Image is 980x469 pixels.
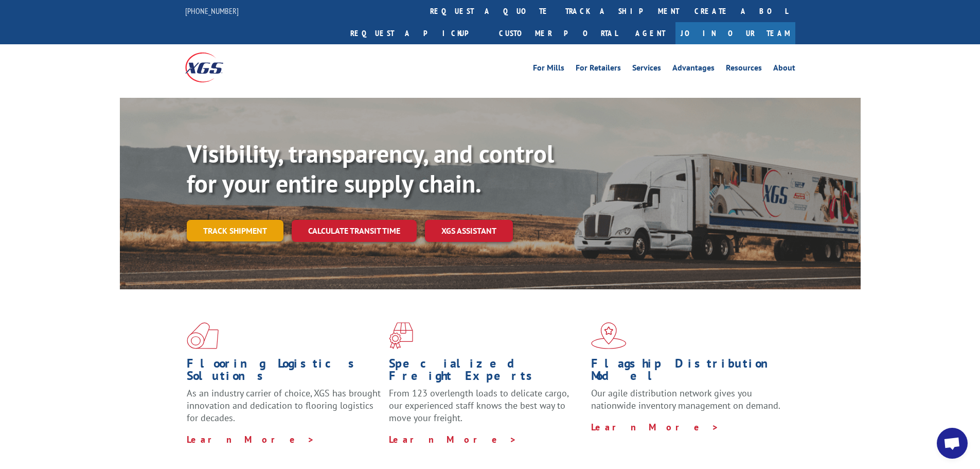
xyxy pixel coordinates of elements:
[591,357,786,387] h1: Flagship Distribution Model
[591,421,719,433] a: Learn More >
[425,220,513,242] a: XGS ASSISTANT
[187,387,381,424] span: As an industry carrier of choice, XGS has brought innovation and dedication to flooring logistics...
[491,22,625,44] a: Customer Portal
[389,322,413,349] img: xgs-icon-focused-on-flooring-red
[937,428,968,459] div: Open chat
[625,22,675,44] a: Agent
[773,64,795,75] a: About
[632,64,661,75] a: Services
[675,22,795,44] a: Join Our Team
[187,433,315,445] a: Learn More >
[389,387,583,433] p: From 123 overlength loads to delicate cargo, our experienced staff knows the best way to move you...
[343,22,491,44] a: Request a pickup
[187,220,283,241] a: Track shipment
[292,220,417,242] a: Calculate transit time
[389,357,583,387] h1: Specialized Freight Experts
[187,357,381,387] h1: Flooring Logistics Solutions
[591,322,627,349] img: xgs-icon-flagship-distribution-model-red
[187,322,219,349] img: xgs-icon-total-supply-chain-intelligence-red
[187,137,554,199] b: Visibility, transparency, and control for your entire supply chain.
[389,433,517,445] a: Learn More >
[726,64,762,75] a: Resources
[672,64,715,75] a: Advantages
[185,6,239,16] a: [PHONE_NUMBER]
[576,64,621,75] a: For Retailers
[533,64,564,75] a: For Mills
[591,387,780,411] span: Our agile distribution network gives you nationwide inventory management on demand.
